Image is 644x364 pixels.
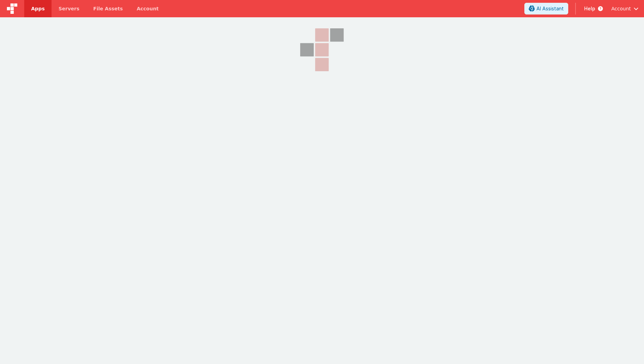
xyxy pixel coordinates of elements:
[31,5,45,12] span: Apps
[584,5,595,12] span: Help
[536,5,564,12] span: AI Assistant
[611,5,638,12] button: Account
[524,3,568,15] button: AI Assistant
[58,5,79,12] span: Servers
[93,5,123,12] span: File Assets
[611,5,631,12] span: Account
